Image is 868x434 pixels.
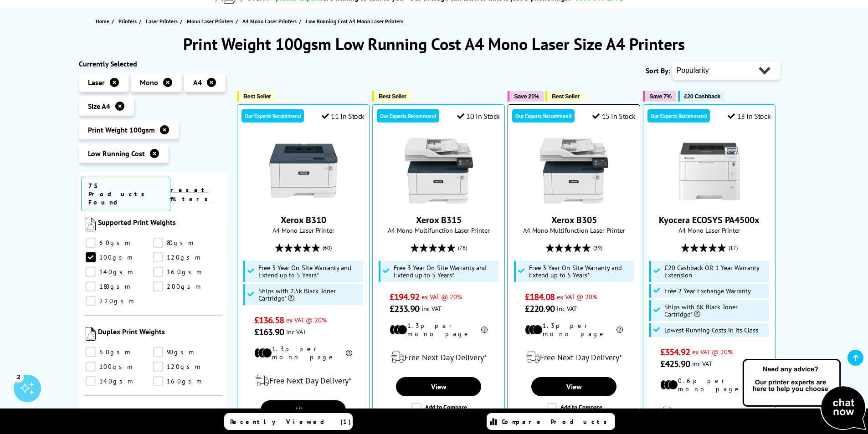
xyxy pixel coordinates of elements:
img: Kyocera ECOSYS PA4500x [675,137,744,205]
span: £136.58 [254,314,284,326]
span: A4 Mono Laser Printer [242,226,365,235]
div: modal_delivery [513,345,635,370]
a: 180gsm [86,281,154,291]
li: 1.3p per mono page [254,345,352,361]
div: 13 In Stock [728,112,770,121]
span: Printers [118,16,137,26]
label: Add to Compare [547,403,602,413]
li: 0.6p per mono page [660,377,758,393]
span: A4 [193,78,202,87]
span: ex VAT @ 20% [286,316,327,324]
span: A4 Mono Laser Printer [648,226,770,235]
img: Supported Print Weights [86,218,96,231]
a: 60gsm [86,347,154,357]
a: 160gsm [153,267,221,277]
a: View [396,377,481,396]
a: reset filters [170,186,213,203]
a: Kyocera ECOSYS PA4500x [675,198,744,207]
span: Size A4 [88,102,110,111]
div: Our Experts Recommend [647,109,710,123]
span: Low Running Cost A4 Mono Laser Printers [306,18,403,25]
div: 2 [14,372,24,382]
label: Add to Compare [411,403,467,413]
a: 220gsm [86,296,154,306]
span: Best Seller [243,93,271,100]
span: inc VAT [286,327,306,336]
a: 80gsm [153,238,221,248]
a: Laser Printers [146,16,180,26]
span: £20 Cashback [684,93,720,100]
span: Free 2 Year Exchange Warranty [664,287,751,295]
button: Best Seller [372,91,411,102]
span: Free 3 Year On-Site Warranty and Extend up to 5 Years* [529,264,632,279]
span: Mono Laser Printers [187,16,233,26]
h1: Print Weight 100gsm Low Running Cost A4 Mono Laser Size A4 Printers [79,33,790,55]
span: £354.92 [660,346,690,358]
span: £425.90 [660,358,690,370]
a: Home [96,16,112,26]
span: £233.90 [390,303,419,315]
a: Printers [118,16,139,26]
span: Free 3 Year On-Site Warranty and Extend up to 5 Years* [258,264,361,279]
span: ex VAT @ 20% [557,292,597,301]
span: Save 21% [514,93,539,100]
span: (17) [729,239,738,256]
button: Save 21% [508,91,544,102]
a: Compare Products [487,413,615,430]
a: Xerox B315 [405,198,473,207]
a: 100gsm [86,252,154,262]
div: modal_delivery [377,345,500,370]
span: Media Path [86,407,221,416]
span: £194.92 [390,291,419,303]
a: 200gsm [153,281,221,291]
a: Mono Laser Printers [187,16,236,26]
span: inc VAT [692,359,712,368]
a: 60gsm [86,238,154,248]
span: Duplex Print Weights [98,327,221,342]
span: Best Seller [379,93,406,100]
span: ex VAT @ 20% [692,347,733,356]
div: 15 In Stock [592,112,635,121]
span: A4 Mono Multifunction Laser Printer [377,226,500,235]
span: inc VAT [421,304,442,313]
span: £20 Cashback OR 1 Year Warranty Extension [664,264,767,279]
img: Xerox B315 [405,137,473,205]
span: Laser [88,78,105,87]
div: Our Experts Recommend [377,109,439,123]
a: Xerox B310 [269,198,338,207]
a: Xerox B315 [416,214,462,226]
a: A4 Mono Laser Printers [242,16,299,26]
a: 120gsm [153,362,221,372]
span: Best Seller [552,93,580,100]
li: 1.3p per mono page [390,322,488,338]
img: Open Live Chat window [740,357,868,432]
a: Kyocera ECOSYS PA4500x [659,214,760,226]
a: Xerox B310 [281,214,326,226]
span: Ships with 2.5k Black Toner Cartridge* [258,287,361,302]
span: Supported Print Weights [98,218,221,233]
a: Xerox B305 [551,214,597,226]
div: 10 In Stock [457,112,500,121]
span: Free 3 Year On-Site Warranty and Extend up to 5 Years* [394,264,497,279]
a: 120gsm [153,252,221,262]
img: Xerox B305 [540,137,608,205]
span: A4 Mono Laser Printers [242,16,297,26]
span: Ships with 6K Black Toner Cartridge* [664,303,767,318]
span: ex VAT @ 20% [421,292,462,301]
li: 1.3p per mono page [525,322,623,338]
span: Lowest Running Costs in its Class [664,327,758,334]
span: (39) [593,239,602,256]
a: 100gsm [86,362,154,372]
a: 140gsm [86,376,154,386]
span: A4 Mono Multifunction Laser Printer [513,226,635,235]
a: 90gsm [153,347,221,357]
div: Our Experts Recommend [512,109,575,123]
span: (60) [323,239,332,256]
span: Low Running Cost [88,149,145,158]
span: 75 Products Found [81,177,171,211]
button: Save 7% [643,91,676,102]
button: Best Seller [237,91,276,102]
a: 160gsm [153,376,221,386]
a: Recently Viewed (1) [224,413,353,430]
span: Sort By: [646,66,670,75]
